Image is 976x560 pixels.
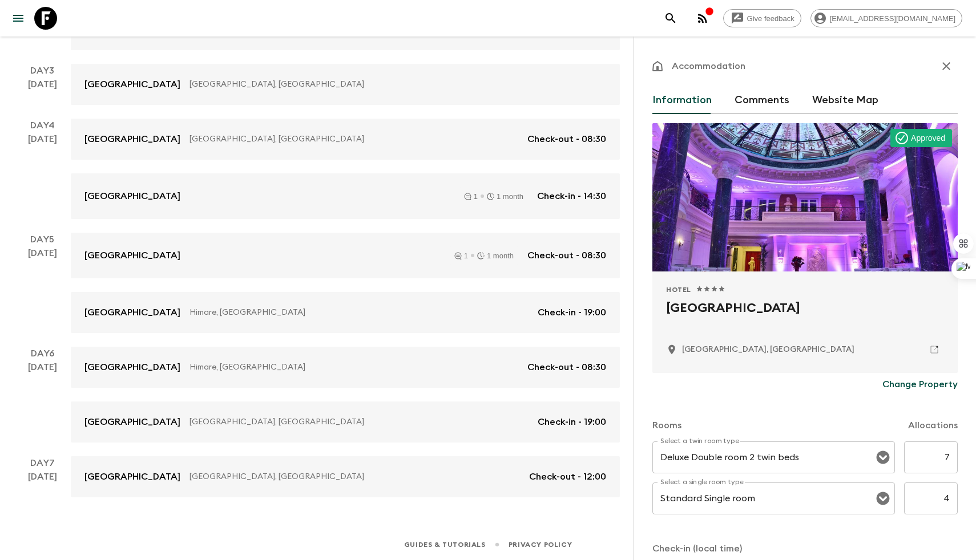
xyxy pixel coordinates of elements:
div: Photo of Xheko Imperial Hotel [652,123,958,271]
h2: [GEOGRAPHIC_DATA] [666,299,944,335]
p: [GEOGRAPHIC_DATA] [84,306,180,319]
div: [DATE] [28,132,57,219]
div: [DATE] [28,78,57,105]
p: Check-in - 19:00 [538,306,606,319]
p: Rooms [652,419,681,432]
p: Check-out - 08:30 [527,132,606,146]
p: Allocations [908,419,958,432]
span: Give feedback [741,14,801,23]
a: Guides & Tutorials [404,538,486,551]
label: Select a twin room type [660,436,739,446]
a: [GEOGRAPHIC_DATA]11 monthCheck-out - 08:30 [71,233,620,278]
button: Change Property [882,373,958,396]
p: Check-out - 08:30 [527,249,606,262]
p: Check-out - 12:00 [529,470,606,484]
a: [GEOGRAPHIC_DATA]11 monthCheck-in - 14:30 [71,173,620,219]
button: Information [652,87,712,114]
p: [GEOGRAPHIC_DATA] [84,360,180,374]
p: Check-out - 08:30 [527,360,606,374]
div: 1 [454,252,468,259]
div: [DATE] [28,246,57,333]
p: Day 4 [14,119,71,132]
a: [GEOGRAPHIC_DATA]Himare, [GEOGRAPHIC_DATA]Check-out - 08:30 [71,347,620,388]
button: Open [875,490,891,506]
p: [GEOGRAPHIC_DATA] [84,132,180,146]
a: [GEOGRAPHIC_DATA]Himare, [GEOGRAPHIC_DATA]Check-in - 19:00 [71,292,620,333]
div: 1 month [477,252,514,259]
p: [GEOGRAPHIC_DATA], [GEOGRAPHIC_DATA] [189,416,529,428]
label: Select a single room type [660,477,744,487]
p: [GEOGRAPHIC_DATA] [84,249,180,262]
p: Day 6 [14,347,71,360]
p: [GEOGRAPHIC_DATA] [84,470,180,484]
p: [GEOGRAPHIC_DATA], [GEOGRAPHIC_DATA] [189,471,520,482]
p: [GEOGRAPHIC_DATA], [GEOGRAPHIC_DATA] [189,133,518,145]
button: Comments [735,87,789,114]
p: Day 5 [14,233,71,246]
a: [GEOGRAPHIC_DATA][GEOGRAPHIC_DATA], [GEOGRAPHIC_DATA]Check-out - 08:30 [71,119,620,160]
button: Website Map [812,87,878,114]
p: Change Property [882,378,958,391]
button: Open [875,449,891,465]
div: [DATE] [28,360,57,443]
p: [GEOGRAPHIC_DATA] [84,78,180,91]
p: Day 7 [14,456,71,470]
span: [EMAIL_ADDRESS][DOMAIN_NAME] [824,14,962,23]
p: Accommodation [672,59,745,73]
p: [GEOGRAPHIC_DATA], [GEOGRAPHIC_DATA] [189,79,597,90]
p: Check-in - 19:00 [538,415,606,429]
a: Give feedback [723,9,801,27]
p: Tirana, Albania [682,344,854,355]
p: Check-in (local time) [652,542,958,555]
a: [GEOGRAPHIC_DATA][GEOGRAPHIC_DATA], [GEOGRAPHIC_DATA]Check-in - 19:00 [71,401,620,443]
button: menu [7,7,30,30]
p: Day 3 [14,64,71,78]
div: [EMAIL_ADDRESS][DOMAIN_NAME] [810,9,962,27]
a: Privacy Policy [509,538,572,551]
div: 1 month [487,193,523,200]
span: Hotel [666,285,691,294]
div: [DATE] [28,470,57,497]
p: Approved [911,132,945,144]
a: [GEOGRAPHIC_DATA][GEOGRAPHIC_DATA], [GEOGRAPHIC_DATA] [71,64,620,105]
p: Himare, [GEOGRAPHIC_DATA] [189,362,518,373]
p: [GEOGRAPHIC_DATA] [84,189,180,203]
p: Himare, [GEOGRAPHIC_DATA] [189,307,529,318]
div: 1 [464,193,478,200]
button: search adventures [659,7,682,30]
a: [GEOGRAPHIC_DATA][GEOGRAPHIC_DATA], [GEOGRAPHIC_DATA]Check-out - 12:00 [71,456,620,497]
p: [GEOGRAPHIC_DATA] [84,415,180,429]
p: Check-in - 14:30 [537,189,606,203]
